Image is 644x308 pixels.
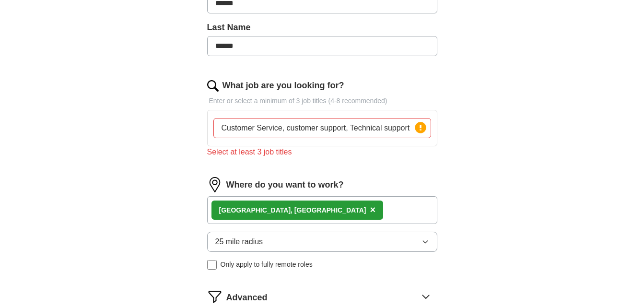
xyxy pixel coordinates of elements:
span: × [370,204,375,215]
label: Where do you want to work? [226,178,344,191]
img: location.png [207,177,222,192]
input: Type a job title and press enter [213,118,431,138]
button: 25 mile radius [207,232,437,252]
p: Enter or select a minimum of 3 job titles (4-8 recommended) [207,96,437,106]
label: Last Name [207,21,437,34]
input: Only apply to fully remote roles [207,260,217,270]
span: Advanced [226,291,268,304]
div: [GEOGRAPHIC_DATA], [GEOGRAPHIC_DATA] [219,205,366,215]
img: filter [207,289,222,304]
span: 25 mile radius [215,236,263,248]
button: × [370,203,375,217]
span: Only apply to fully remote roles [221,260,313,270]
img: search.png [207,80,219,92]
label: What job are you looking for? [222,79,344,92]
div: Select at least 3 job titles [207,146,437,158]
